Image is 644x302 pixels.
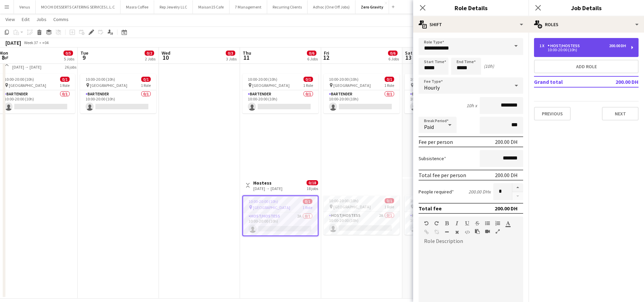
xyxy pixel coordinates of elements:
span: Week 37 [22,40,39,45]
button: Undo [424,221,429,226]
button: Italic [455,221,459,226]
span: 13 [404,54,412,61]
span: 11 [242,54,251,61]
div: 18 jobs [307,185,318,191]
div: +04 [42,40,49,45]
app-card-role: Host/Hostess2A0/110:00-20:00 (10h) [243,212,318,235]
app-card-role: Host/Hostess2A0/110:00-20:00 (10h) [324,212,400,235]
button: Insert video [485,229,490,234]
app-job-card: 10:00-20:00 (10h)0/1 [GEOGRAPHIC_DATA]1 RoleHost/Hostess2A0/110:00-20:00 (10h) [242,195,318,236]
span: [GEOGRAPHIC_DATA] [9,83,46,88]
div: 10:00-20:00 (10h)0/1 [GEOGRAPHIC_DATA]1 RoleHost/Hostess2A0/110:00-20:00 (10h) [324,195,400,235]
span: 10:00-20:00 (10h) [249,199,278,204]
span: 9 [79,54,88,61]
span: View [5,16,15,22]
app-job-card: 10:00-20:00 (10h)0/1 [GEOGRAPHIC_DATA]1 RoleBartender0/110:00-20:00 (10h) [405,74,481,113]
div: 6 Jobs [388,56,399,61]
span: 1 Role [384,83,394,88]
div: Total fee per person [419,172,466,178]
div: Fee per person [419,138,453,145]
a: Comms [51,15,71,24]
div: 26 jobs [65,64,76,70]
div: 2 Jobs [145,56,155,61]
button: Increase [512,183,523,192]
div: 6 Jobs [307,56,318,61]
div: Total fee [419,205,442,212]
div: [DATE] → [DATE] [12,64,41,70]
div: (10h) [484,63,494,69]
div: 10h x [466,102,477,109]
span: 10:00-20:00 (10h) [86,77,115,82]
a: Jobs [34,15,49,24]
span: Edit [22,16,30,22]
div: 200.00 DH [609,43,626,48]
button: Redo [434,221,439,226]
div: Host/Hostess [548,43,583,48]
app-card-role: Bartender0/110:00-20:00 (10h) [405,90,481,113]
span: Hourly [424,84,440,91]
span: Paid [424,124,434,130]
div: 1 x [539,43,548,48]
button: Ordered List [495,221,500,226]
button: Horizontal Line [444,229,449,235]
span: Fri [324,50,329,56]
app-job-card: 10:00-20:00 (10h)0/1 [GEOGRAPHIC_DATA]1 RoleBartender0/110:00-20:00 (10h) [80,74,156,113]
app-job-card: 10:00-20:00 (10h)0/1 [GEOGRAPHIC_DATA]1 RoleBartender0/110:00-20:00 (10h) [242,74,318,113]
div: [DATE] [5,39,21,46]
span: [GEOGRAPHIC_DATA] [333,83,371,88]
span: Sat [405,50,412,56]
td: 200.00 DH [596,76,639,87]
div: [DATE] → [DATE] [253,186,282,191]
span: Comms [53,16,69,22]
span: 0/1 [385,77,394,82]
button: Next [602,107,639,120]
button: Zero Gravity [355,0,389,14]
span: 0/1 [385,198,394,203]
span: 12 [323,54,329,61]
span: 10 [161,54,170,61]
span: 1 Role [384,204,394,209]
div: 5 Jobs [64,56,74,61]
span: 1 Role [302,205,312,210]
span: [GEOGRAPHIC_DATA] [252,83,290,88]
span: 0/1 [303,199,312,204]
h3: Role Details [413,3,529,12]
span: 0/2 [145,51,154,56]
div: Shift [413,16,529,33]
span: [GEOGRAPHIC_DATA] [90,83,127,88]
span: 10:00-20:00 (10h) [329,198,358,203]
h3: Job Details [529,3,644,12]
div: 200.00 DH [495,205,518,212]
label: Subsistence [419,155,446,162]
span: 0/1 [303,77,313,82]
app-card-role: Bartender0/110:00-20:00 (10h) [324,90,400,113]
div: 10:00-20:00 (10h) [539,48,626,52]
button: Maisan15 Cafe [193,0,229,14]
button: Bold [444,221,449,226]
button: Rep Jewelry LLC [154,0,193,14]
span: 0/3 [226,51,235,56]
button: Recurring Clients [267,0,308,14]
span: [GEOGRAPHIC_DATA] [253,205,290,210]
button: HTML Code [465,229,470,235]
button: Add role [534,60,639,73]
button: Adhoc (One Off Jobs) [308,0,355,14]
label: People required [419,189,454,195]
button: Paste as plain text [475,229,480,234]
h3: Hostess [253,180,282,186]
span: Tue [80,50,88,56]
button: Masra Coffee [121,0,154,14]
app-job-card: 10:00-20:00 (10h)0/1 [GEOGRAPHIC_DATA]1 RoleHost/Hostess2A0/110:00-20:00 (10h) [405,195,481,235]
span: Wed [162,50,170,56]
span: 1 Role [60,83,70,88]
span: 10:00-20:00 (10h) [410,77,440,82]
span: 10:00-20:00 (10h) [410,198,440,203]
span: Thu [243,50,251,56]
app-job-card: 10:00-20:00 (10h)0/1 [GEOGRAPHIC_DATA]1 RoleBartender0/110:00-20:00 (10h) [324,74,400,113]
div: 200.00 DH [495,138,518,145]
span: [GEOGRAPHIC_DATA] [333,204,371,209]
button: Fullscreen [495,229,500,234]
